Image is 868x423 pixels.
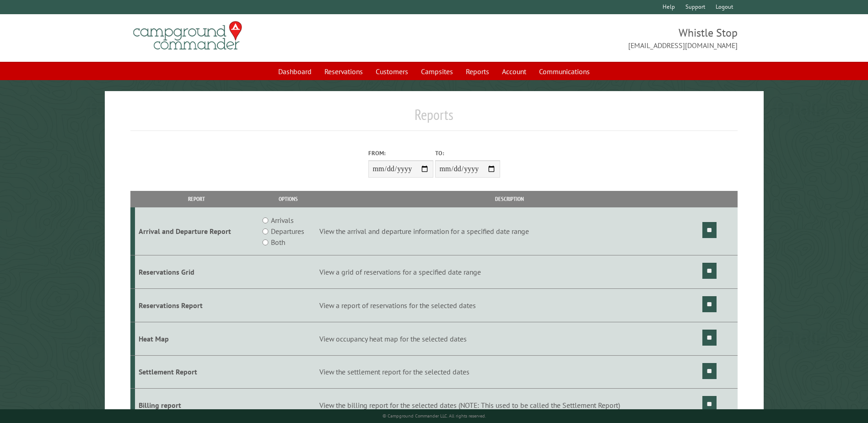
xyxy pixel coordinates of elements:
td: Billing report [135,389,258,422]
a: Dashboard [273,63,317,80]
a: Communications [534,63,595,80]
a: Customers [370,63,414,80]
label: From: [368,149,433,157]
img: Campground Commander [130,18,245,54]
td: View the arrival and departure information for a specified date range [318,207,701,255]
td: Settlement Report [135,355,258,389]
label: To: [435,149,500,157]
td: View the settlement report for the selected dates [318,355,701,389]
td: Reservations Grid [135,255,258,289]
td: View occupancy heat map for the selected dates [318,322,701,355]
h1: Reports [130,106,737,131]
td: Reservations Report [135,288,258,322]
a: Reservations [319,63,368,80]
a: Reports [460,63,495,80]
label: Both [271,237,285,248]
td: View a report of reservations for the selected dates [318,288,701,322]
a: Account [496,63,532,80]
td: Heat Map [135,322,258,355]
td: Arrival and Departure Report [135,207,258,255]
label: Arrivals [271,215,294,226]
th: Options [258,191,318,207]
td: View a grid of reservations for a specified date range [318,255,701,289]
td: View the billing report for the selected dates (NOTE: This used to be called the Settlement Report) [318,389,701,422]
th: Description [318,191,701,207]
a: Campsites [415,63,458,80]
small: © Campground Commander LLC. All rights reserved. [383,413,486,419]
th: Report [135,191,258,207]
span: Whistle Stop [EMAIL_ADDRESS][DOMAIN_NAME] [434,25,738,51]
label: Departures [271,226,304,237]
